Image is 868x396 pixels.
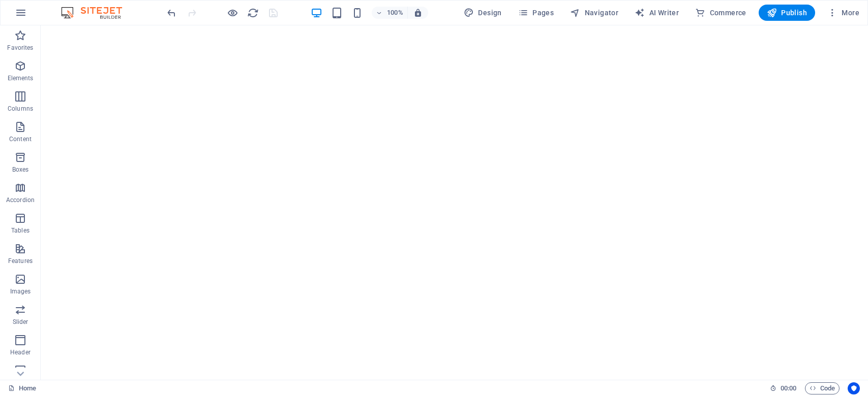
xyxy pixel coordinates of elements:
[387,7,403,19] h6: 100%
[247,7,259,19] button: reload
[631,5,683,21] button: AI Writer
[460,5,506,21] button: Design
[514,5,558,21] button: Pages
[767,8,807,18] span: Publish
[10,287,31,295] p: Images
[691,5,751,21] button: Commerce
[827,8,859,18] span: More
[464,8,502,18] span: Design
[8,257,33,265] p: Features
[805,382,840,394] button: Code
[13,318,28,326] p: Slider
[695,8,746,18] span: Commerce
[8,74,34,82] p: Elements
[823,5,863,21] button: More
[810,382,835,394] span: Code
[58,7,135,19] img: Editor Logo
[770,382,797,394] h6: Session time
[788,384,789,392] span: :
[759,5,815,21] button: Publish
[781,382,796,394] span: 00 00
[635,8,679,18] span: AI Writer
[372,7,408,19] button: 100%
[10,348,31,356] p: Header
[8,105,33,113] p: Columns
[518,8,554,18] span: Pages
[413,8,423,17] i: On resize automatically adjust zoom level to fit chosen device.
[6,196,35,204] p: Accordion
[570,8,618,18] span: Navigator
[166,7,177,19] i: Undo: Delete elements (Ctrl+Z)
[9,135,32,143] p: Content
[12,166,29,174] p: Boxes
[8,382,36,394] a: Click to cancel selection. Double-click to open Pages
[848,382,860,394] button: Usercentrics
[165,7,177,19] button: undo
[566,5,622,21] button: Navigator
[11,226,29,235] p: Tables
[7,44,33,52] p: Favorites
